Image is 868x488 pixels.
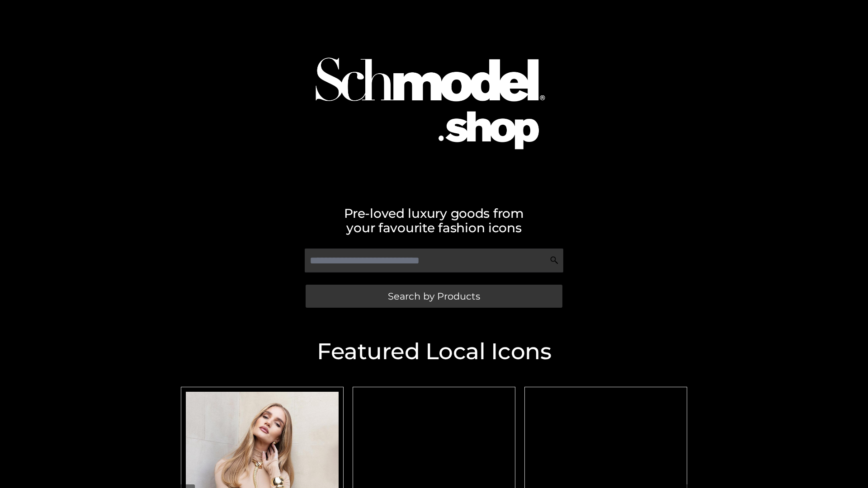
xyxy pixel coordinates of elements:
a: Search by Products [306,285,562,308]
span: Search by Products [388,291,480,301]
img: Search Icon [550,256,559,265]
h2: Pre-loved luxury goods from your favourite fashion icons [176,206,692,235]
h2: Featured Local Icons​ [176,340,692,363]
